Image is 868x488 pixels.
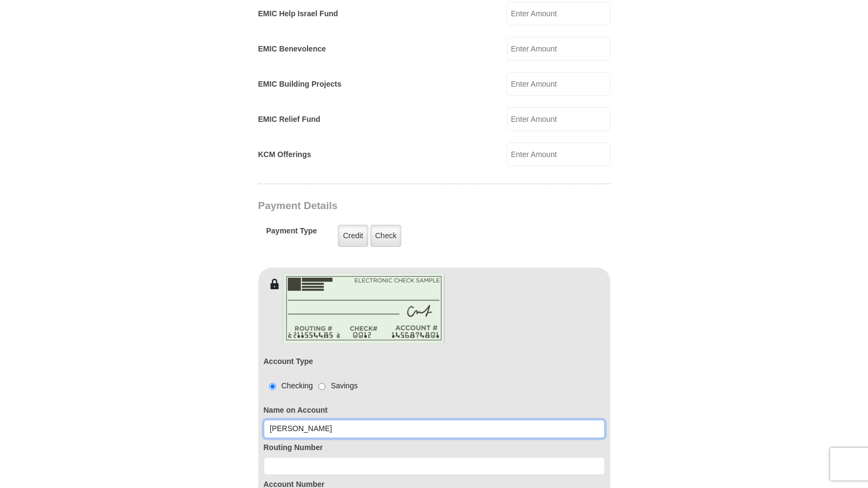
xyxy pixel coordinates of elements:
h5: Payment Type [266,226,317,241]
input: Enter Amount [507,107,610,131]
label: KCM Offerings [258,149,311,160]
label: EMIC Benevolence [258,43,326,55]
label: Routing Number [264,442,605,453]
label: Name on Account [264,405,605,416]
input: Enter Amount [507,37,610,61]
label: EMIC Relief Fund [258,114,321,125]
label: Check [370,225,402,247]
h3: Payment Details [258,200,534,212]
input: Enter Amount [507,72,610,96]
div: Checking Savings [264,380,358,392]
img: check-en.png [283,273,445,344]
label: Account Type [264,356,314,367]
label: EMIC Help Israel Fund [258,8,338,19]
input: Enter Amount [507,142,610,166]
label: Credit [338,225,368,247]
label: EMIC Building Projects [258,79,342,90]
input: Enter Amount [507,2,610,25]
